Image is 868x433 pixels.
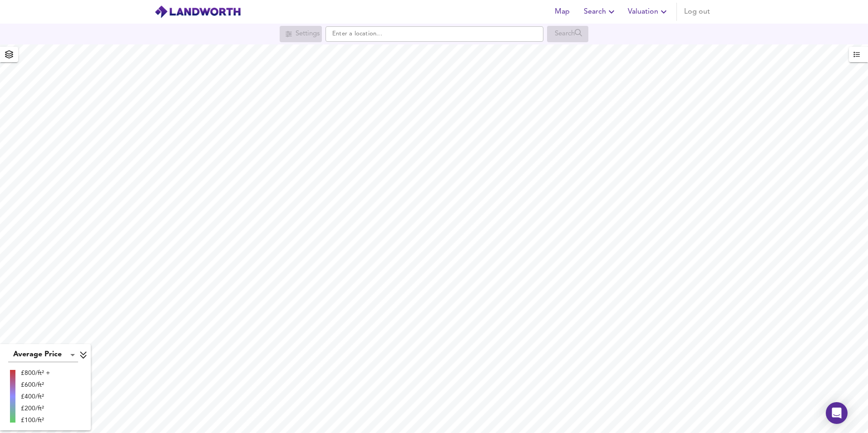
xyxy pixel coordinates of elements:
[584,5,617,18] span: Search
[21,404,50,413] div: £200/ft²
[547,26,588,42] div: Search for a location first or explore the map
[826,402,848,424] div: Open Intercom Messenger
[280,26,322,42] div: Search for a location first or explore the map
[8,348,78,362] div: Average Price
[21,380,50,389] div: £600/ft²
[684,5,710,18] span: Log out
[21,369,50,378] div: £800/ft² +
[580,3,621,21] button: Search
[624,3,673,21] button: Valuation
[547,3,577,21] button: Map
[325,26,543,42] input: Enter a location...
[628,5,669,18] span: Valuation
[21,392,50,401] div: £400/ft²
[21,416,50,425] div: £100/ft²
[681,3,714,21] button: Log out
[551,5,573,18] span: Map
[154,5,241,19] img: logo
